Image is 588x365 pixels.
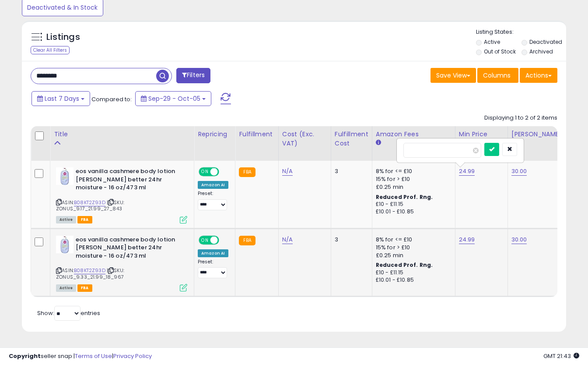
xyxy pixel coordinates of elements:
[282,130,327,148] div: Cost (Exc. VAT)
[37,309,100,317] span: Show: entries
[459,235,475,244] a: 24.99
[56,167,73,185] img: 31+ACcHk+yL._SL40_.jpg
[376,201,448,208] div: £10 - £11.15
[376,193,433,201] b: Reduced Prof. Rng.
[476,28,567,36] p: Listing States:
[198,191,228,210] div: Preset:
[56,284,76,292] span: All listings currently available for purchase on Amazon
[376,208,448,216] div: £10.01 - £10.85
[31,91,90,106] button: Last 7 Days
[520,68,557,83] button: Actions
[135,91,211,106] button: Sep-29 - Oct-05
[218,236,232,244] span: OFF
[9,352,152,361] div: seller snap | |
[56,216,76,223] span: All listings currently available for purchase on Amazon
[430,68,476,83] button: Save View
[239,130,274,139] div: Fulfillment
[511,167,527,176] a: 30.00
[376,130,451,139] div: Amazon Fees
[199,236,210,244] span: ON
[54,130,190,139] div: Title
[56,267,124,280] span: | SKU: ZONUS_9.33_21.99_18_967
[31,46,70,54] div: Clear All Filters
[56,236,187,291] div: ASIN:
[91,95,132,103] span: Compared to:
[218,168,232,176] span: OFF
[239,236,255,245] small: FBA
[529,48,553,55] label: Archived
[477,68,518,83] button: Columns
[239,167,255,177] small: FBA
[335,167,365,175] div: 3
[45,94,79,103] span: Last 7 Days
[56,199,124,212] span: | SKU: ZONUS_9.17_21.99_27_843
[9,352,41,360] strong: Copyright
[376,183,448,191] div: £0.25 min
[484,48,516,55] label: Out of Stock
[46,31,80,43] h5: Listings
[75,352,112,360] a: Terms of Use
[198,130,231,139] div: Repricing
[282,167,293,176] a: N/A
[376,244,448,252] div: 15% for > £10
[543,352,579,360] span: 2025-10-13 21:43 GMT
[198,181,228,189] div: Amazon AI
[483,71,511,80] span: Columns
[56,236,73,253] img: 31+ACcHk+yL._SL40_.jpg
[484,114,557,122] div: Displaying 1 to 2 of 2 items
[148,94,200,103] span: Sep-29 - Oct-05
[511,235,527,244] a: 30.00
[77,216,92,223] span: FBA
[511,130,563,139] div: [PERSON_NAME]
[376,236,448,244] div: 8% for <= £10
[459,130,504,139] div: Min Price
[376,252,448,259] div: £0.25 min
[198,259,228,279] div: Preset:
[282,235,293,244] a: N/A
[335,236,365,244] div: 3
[113,352,152,360] a: Privacy Policy
[74,199,105,206] a: B08KT2Z93D
[484,38,500,46] label: Active
[176,68,210,83] button: Filters
[376,269,448,276] div: £10 - £11.15
[376,175,448,183] div: 15% for > £10
[76,167,182,194] b: eos vanilla cashmere body lotion [PERSON_NAME] better 24hr moisture - 16 oz/473 ml
[376,276,448,284] div: £10.01 - £10.85
[459,167,475,176] a: 24.99
[56,167,187,223] div: ASIN:
[376,139,381,147] small: Amazon Fees.
[76,236,182,262] b: eos vanilla cashmere body lotion [PERSON_NAME] better 24hr moisture - 16 oz/473 ml
[199,168,210,176] span: ON
[376,167,448,175] div: 8% for <= £10
[376,261,433,269] b: Reduced Prof. Rng.
[77,284,92,292] span: FBA
[529,38,562,46] label: Deactivated
[335,130,368,148] div: Fulfillment Cost
[74,267,105,274] a: B08KT2Z93D
[198,249,228,257] div: Amazon AI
